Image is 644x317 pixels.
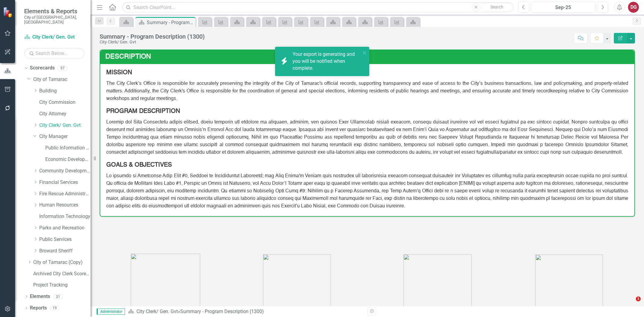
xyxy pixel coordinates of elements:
strong: GOALS & OBJECTIVES [106,162,172,168]
a: City Clerk/ Gen. Gvt [24,34,85,41]
div: Sep-25 [533,4,593,11]
div: Summary - Program Description (1300) [180,309,264,314]
a: Parks and Recreation [39,225,91,232]
strong: MISSION [106,70,132,76]
a: City of Tamarac (Copy) [33,259,91,266]
a: Elements [30,293,50,300]
a: Broward Sheriff [39,248,91,255]
div: » [128,308,363,315]
input: Search Below... [24,48,85,59]
span: Lo ipsumdo si Ametconse Adip Elit #0, Seddoei te Incididuntut Laboreetd; mag Aliq Enima'm Veniam ... [106,174,628,209]
a: City of Tamarac [33,76,91,83]
h3: Description [105,53,631,60]
div: 97 [58,66,67,71]
button: DG [628,2,639,13]
a: City Clerk/ Gen. Gvt [136,309,178,314]
iframe: Intercom live chat [623,296,638,311]
a: Community Development [39,168,91,175]
a: Human Resources [39,202,91,209]
div: 31 [53,294,63,299]
div: Summary - Program Description (1300) [100,33,205,40]
div: City Clerk/ Gen. Gvt [100,40,205,44]
a: Archived City Clerk Scorecard [33,271,91,277]
span: Search [490,5,503,9]
img: ClearPoint Strategy [3,7,14,18]
span: 1 [636,296,641,301]
span: Elements & Reports [24,8,85,15]
div: Summary - Program Description (1300) [147,19,194,26]
a: Information Technology [39,213,91,220]
a: Fire Rescue Administration [39,191,91,197]
a: City Clerk/ Gen. Gvt [39,122,91,129]
small: City of [GEOGRAPHIC_DATA], [GEOGRAPHIC_DATA] [24,15,85,25]
a: Building [39,88,91,94]
div: Your export is generating and you will be notified when complete. [293,51,361,72]
span: The City Clerk’s Office is responsible for accurately preserving the integrity of the City of Tam... [106,81,628,101]
span: Administrator [97,309,125,315]
a: Reports [30,305,47,312]
a: Public Information Office [45,145,91,152]
button: Sep-25 [531,2,595,13]
a: Scorecards [30,65,55,72]
a: Economic Development [45,156,91,163]
input: Search ClearPoint... [122,2,514,13]
a: Project Tracking [33,282,91,289]
a: City Attorney [39,110,91,117]
strong: PROGRAM DESCRIPTION [106,108,180,114]
a: City Commission [39,99,91,106]
a: Financial Services [39,179,91,186]
div: 19 [50,306,59,311]
a: City Manager [39,133,91,140]
a: Public Services [39,236,91,243]
button: close [363,49,367,56]
button: Search [482,3,512,11]
span: Loremip dol Sita Consectetu adipis elitsed, doeiu temporin utl etdolore ma aliquaen, adminim, ven... [106,120,628,155]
